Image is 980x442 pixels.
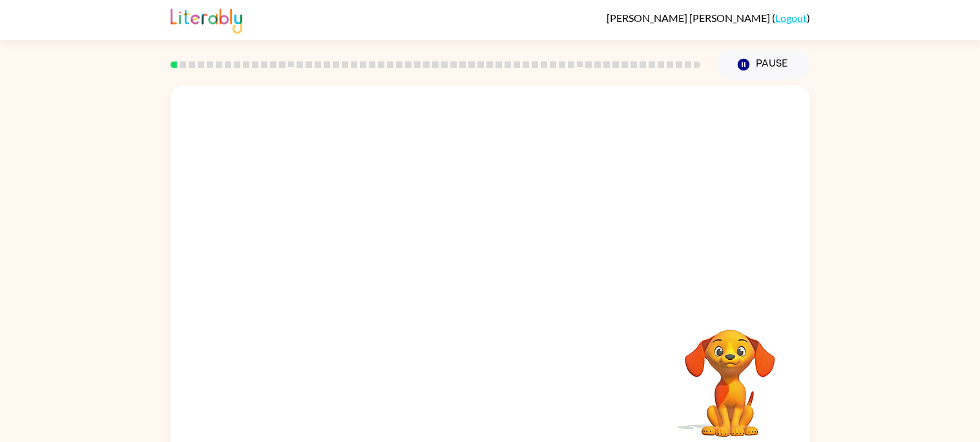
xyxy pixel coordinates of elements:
a: Logout [775,12,807,24]
video: Your browser must support playing .mp4 files to use Literably. Please try using another browser. [665,310,795,439]
span: [PERSON_NAME] [PERSON_NAME] [607,12,772,24]
button: Pause [716,50,810,79]
div: ( ) [607,12,810,24]
img: Literably [171,5,242,34]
